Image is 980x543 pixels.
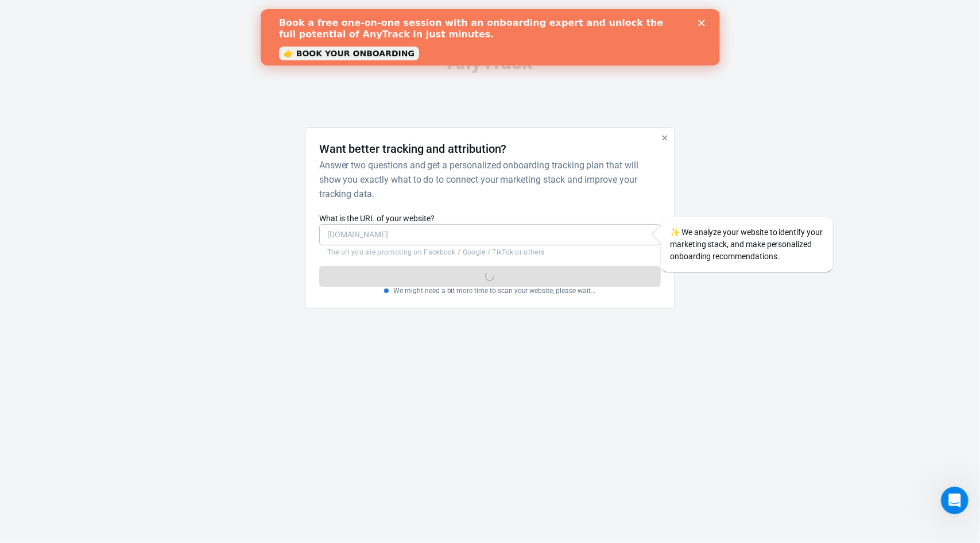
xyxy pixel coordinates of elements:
div: Close [437,10,449,17]
label: What is the URL of your website? [319,213,661,224]
h6: Answer two questions and get a personalized onboarding tracking plan that will show you exactly w... [319,158,656,201]
iframe: Intercom live chat [941,487,969,514]
div: We analyze your website to identify your marketing stack, and make personalized onboarding recomm... [661,217,833,272]
p: The url you are promoting on Facebook / Google / TikTok or others [327,248,653,257]
input: https://yourwebsite.com/landing-page [319,224,661,245]
span: sparkles [670,228,680,237]
iframe: Intercom live chat banner [261,9,720,66]
div: AnyTrack [203,52,777,72]
h4: Want better tracking and attribution? [319,142,507,156]
p: We might need a bit more time to scan your website, please wait... [393,287,595,295]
